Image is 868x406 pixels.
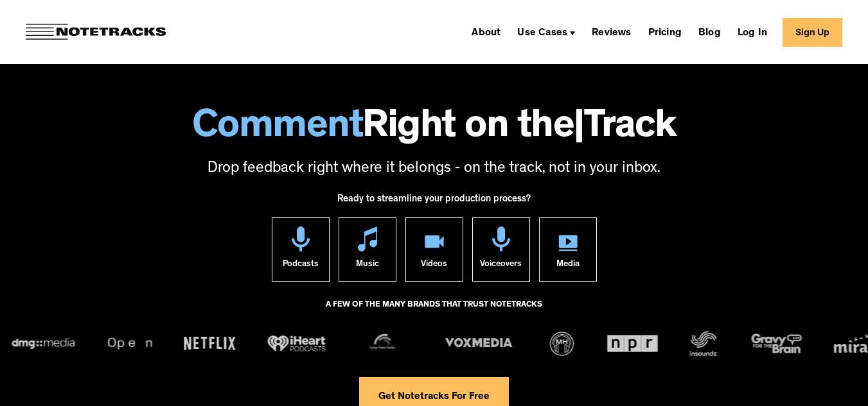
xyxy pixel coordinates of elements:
h1: Right on the Track [13,109,855,149]
a: Log In [732,22,772,42]
div: A FEW OF THE MANY BRANDS THAT TRUST NOTETRACKS [326,294,542,329]
a: Videos [405,217,463,282]
div: Music [356,251,379,281]
div: Videos [421,251,447,281]
div: Podcasts [283,251,319,281]
a: About [466,22,506,42]
div: Media [556,251,580,281]
div: Ready to streamline your production process? [337,187,531,217]
a: Sign Up [783,18,842,47]
a: Voiceovers [472,217,530,282]
p: Drop feedback right where it belongs - on the track, not in your inbox. [13,158,855,180]
a: Media [539,217,597,282]
span: | [574,109,584,149]
div: Voiceovers [480,251,522,281]
a: Blog [693,22,726,42]
div: Use Cases [512,22,580,42]
a: Podcasts [272,217,330,282]
span: Comment [192,109,363,149]
a: Pricing [643,22,687,42]
a: Reviews [587,22,636,42]
div: Use Cases [517,28,567,38]
a: Music [339,217,396,282]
